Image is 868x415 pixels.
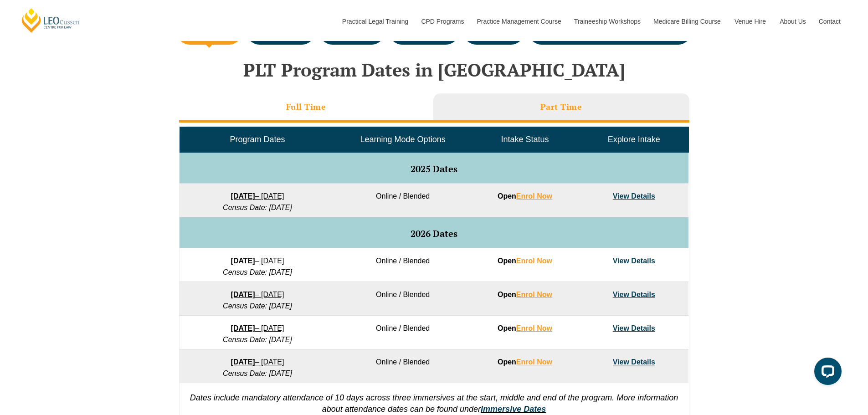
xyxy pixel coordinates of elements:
[223,302,292,310] em: Census Date: [DATE]
[231,192,255,200] strong: [DATE]
[335,2,415,41] a: Practical Legal Training
[773,2,812,41] a: About Us
[175,60,694,80] h2: PLT Program Dates in [GEOGRAPHIC_DATA]
[335,316,470,349] td: Online / Blended
[516,358,552,366] a: Enrol Now
[190,393,678,414] em: Dates include mandatory attendance of 10 days across three immersives at the start, middle and en...
[335,349,470,383] td: Online / Blended
[481,405,546,414] a: Immersive Dates
[807,354,845,392] iframe: LiveChat chat widget
[516,324,552,332] a: Enrol Now
[608,135,660,144] span: Explore Intake
[223,268,292,276] em: Census Date: [DATE]
[223,336,292,343] em: Census Date: [DATE]
[498,257,552,265] strong: Open
[647,2,728,41] a: Medicare Billing Course
[286,102,326,112] h3: Full Time
[516,192,552,200] a: Enrol Now
[231,291,255,298] strong: [DATE]
[498,324,552,332] strong: Open
[411,227,457,240] span: 2026 Dates
[516,291,552,298] a: Enrol Now
[414,2,470,41] a: CPD Programs
[540,102,582,112] h3: Part Time
[360,135,446,144] span: Learning Mode Options
[231,324,255,332] strong: [DATE]
[231,257,284,265] a: [DATE]– [DATE]
[231,257,255,265] strong: [DATE]
[516,257,552,265] a: Enrol Now
[335,282,470,316] td: Online / Blended
[613,324,655,332] a: View Details
[411,163,457,175] span: 2025 Dates
[335,184,470,217] td: Online / Blended
[613,257,655,265] a: View Details
[21,7,81,33] a: [PERSON_NAME] Centre for Law
[223,369,292,377] em: Census Date: [DATE]
[728,2,773,41] a: Venue Hire
[812,2,847,41] a: Contact
[498,358,552,366] strong: Open
[470,2,567,41] a: Practice Management Course
[231,291,284,298] a: [DATE]– [DATE]
[501,135,549,144] span: Intake Status
[231,324,284,332] a: [DATE]– [DATE]
[498,291,552,298] strong: Open
[230,135,285,144] span: Program Dates
[231,192,284,200] a: [DATE]– [DATE]
[231,358,255,366] strong: [DATE]
[613,358,655,366] a: View Details
[567,2,647,41] a: Traineeship Workshops
[613,192,655,200] a: View Details
[613,291,655,298] a: View Details
[231,358,284,366] a: [DATE]– [DATE]
[223,204,292,211] em: Census Date: [DATE]
[335,248,470,282] td: Online / Blended
[498,192,552,200] strong: Open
